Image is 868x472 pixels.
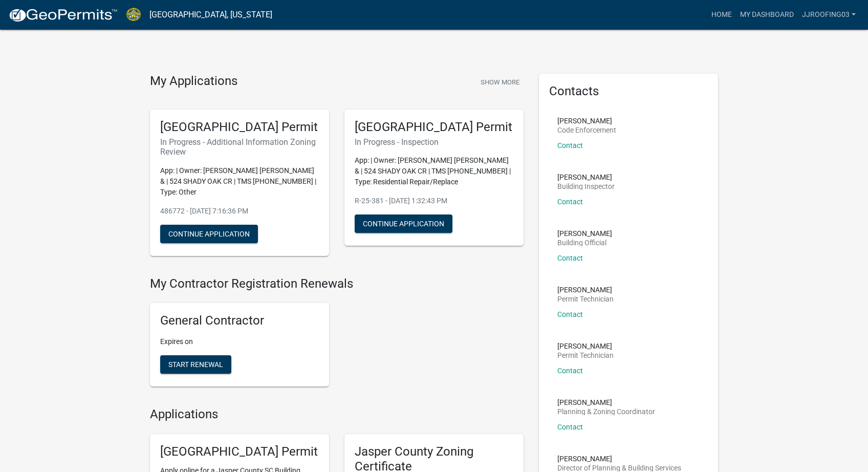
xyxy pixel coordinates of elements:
[557,342,614,350] p: [PERSON_NAME]
[557,295,614,303] p: Permit Technician
[355,137,513,147] h6: In Progress - Inspection
[557,464,681,471] p: Director of Planning & Building Services
[549,84,708,99] h5: Contacts
[160,137,319,157] h6: In Progress - Additional Information Zoning Review
[160,444,319,459] h5: [GEOGRAPHIC_DATA] Permit
[355,155,513,187] p: App: | Owner: [PERSON_NAME] [PERSON_NAME] & | 524 SHADY OAK CR | TMS [PHONE_NUMBER] | Type: Resid...
[557,141,583,149] a: Contact
[126,8,141,22] img: Jasper County, South Carolina
[557,117,616,124] p: [PERSON_NAME]
[355,214,452,233] button: Continue Application
[557,310,583,318] a: Contact
[736,5,798,25] a: My Dashboard
[557,286,614,293] p: [PERSON_NAME]
[476,74,524,91] button: Show More
[557,239,612,246] p: Building Official
[557,455,681,462] p: [PERSON_NAME]
[150,74,237,89] h4: My Applications
[355,120,513,135] h5: [GEOGRAPHIC_DATA] Permit
[160,165,319,198] p: App: | Owner: [PERSON_NAME] [PERSON_NAME] & | 524 SHADY OAK CR | TMS [PHONE_NUMBER] | Type: Other
[557,423,583,431] a: Contact
[798,5,860,25] a: JJRoofing03
[150,276,524,395] wm-registration-list-section: My Contractor Registration Renewals
[557,183,615,190] p: Building Inspector
[557,352,614,359] p: Permit Technician
[557,254,583,262] a: Contact
[160,313,319,328] h5: General Contractor
[557,126,616,134] p: Code Enforcement
[160,120,319,135] h5: [GEOGRAPHIC_DATA] Permit
[707,5,736,25] a: Home
[160,336,319,347] p: Expires on
[150,276,524,291] h4: My Contractor Registration Renewals
[355,196,513,206] p: R-25-381 - [DATE] 1:32:43 PM
[557,408,655,415] p: Planning & Zoning Coordinator
[557,198,583,206] a: Contact
[160,225,258,243] button: Continue Application
[168,360,223,369] span: Start Renewal
[557,367,583,375] a: Contact
[557,230,612,237] p: [PERSON_NAME]
[149,6,272,24] a: [GEOGRAPHIC_DATA], [US_STATE]
[150,407,524,422] h4: Applications
[160,206,319,217] p: 486772 - [DATE] 7:16:36 PM
[160,355,231,374] button: Start Renewal
[557,399,655,406] p: [PERSON_NAME]
[557,174,615,181] p: [PERSON_NAME]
